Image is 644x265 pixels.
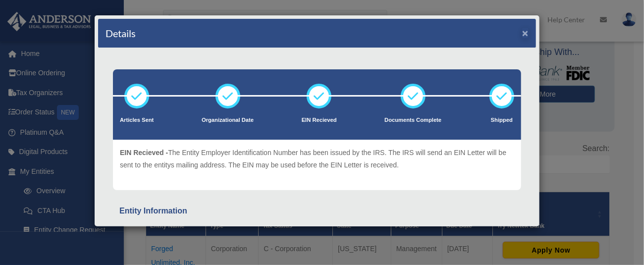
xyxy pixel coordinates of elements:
p: Organizational Date [202,115,254,125]
button: × [522,28,529,38]
p: EIN Recieved [302,115,337,125]
p: The Entity Employer Identification Number has been issued by the IRS. The IRS will send an EIN Le... [120,147,514,171]
h4: Details [106,26,136,40]
span: EIN Recieved - [120,149,168,157]
p: Articles Sent [120,115,154,125]
p: Shipped [489,115,514,125]
div: Entity Information [119,204,515,218]
p: Documents Complete [384,115,441,125]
